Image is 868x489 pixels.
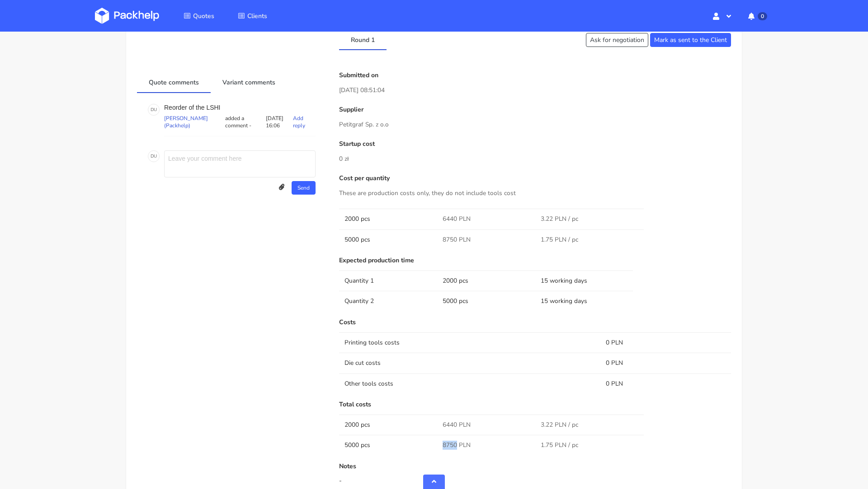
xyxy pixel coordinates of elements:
[339,463,731,470] p: Notes
[437,270,535,291] td: 2000 pcs
[292,181,316,195] button: Send
[223,115,265,129] p: added a comment -
[443,214,471,224] span: 6440 PLN
[151,150,154,162] span: D
[600,353,731,373] td: 0 PLN
[339,332,600,353] td: Printing tools costs
[173,8,225,24] a: Quotes
[339,106,731,113] p: Supplier
[154,104,157,116] span: U
[211,72,287,92] a: Variant comments
[339,229,437,250] td: 5000 pcs
[339,72,731,79] p: Submitted on
[339,29,387,49] a: Round 1
[443,441,471,450] span: 8750 PLN
[437,291,535,311] td: 5000 pcs
[339,120,731,130] p: Petitgraf Sp. z o.o
[137,72,211,92] a: Quote comments
[339,401,731,408] p: Total costs
[339,414,437,435] td: 2000 pcs
[339,209,437,229] td: 2000 pcs
[443,420,471,429] span: 6440 PLN
[339,154,731,164] p: 0 zł
[227,8,278,24] a: Clients
[339,270,437,291] td: Quantity 1
[164,115,223,129] p: [PERSON_NAME] (Packhelp)
[247,12,267,20] span: Clients
[339,188,731,198] p: These are production costs only, they do not include tools cost
[293,115,316,129] p: Add reply
[193,12,214,20] span: Quotes
[541,441,578,450] span: 1.75 PLN / pc
[600,332,731,353] td: 0 PLN
[600,373,731,394] td: 0 PLN
[339,140,731,148] p: Startup cost
[541,420,578,429] span: 3.22 PLN / pc
[339,353,600,373] td: Die cut costs
[586,33,648,47] button: Ask for negotiation
[339,291,437,311] td: Quantity 2
[339,476,731,485] div: -
[339,257,731,264] p: Expected production time
[535,291,633,311] td: 15 working days
[95,8,159,24] img: Dashboard
[758,12,767,20] span: 0
[650,33,731,47] button: Mark as sent to the Client
[541,235,578,244] span: 1.75 PLN / pc
[339,373,600,394] td: Other tools costs
[154,150,157,162] span: U
[443,235,471,244] span: 8750 PLN
[339,319,731,326] p: Costs
[266,115,293,129] p: [DATE] 16:06
[339,435,437,455] td: 5000 pcs
[339,85,731,95] p: [DATE] 08:51:04
[339,175,731,182] p: Cost per quantity
[541,214,578,224] span: 3.22 PLN / pc
[151,104,154,116] span: D
[741,8,773,24] button: 0
[535,270,633,291] td: 15 working days
[164,104,316,111] p: Reorder of the LSHI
